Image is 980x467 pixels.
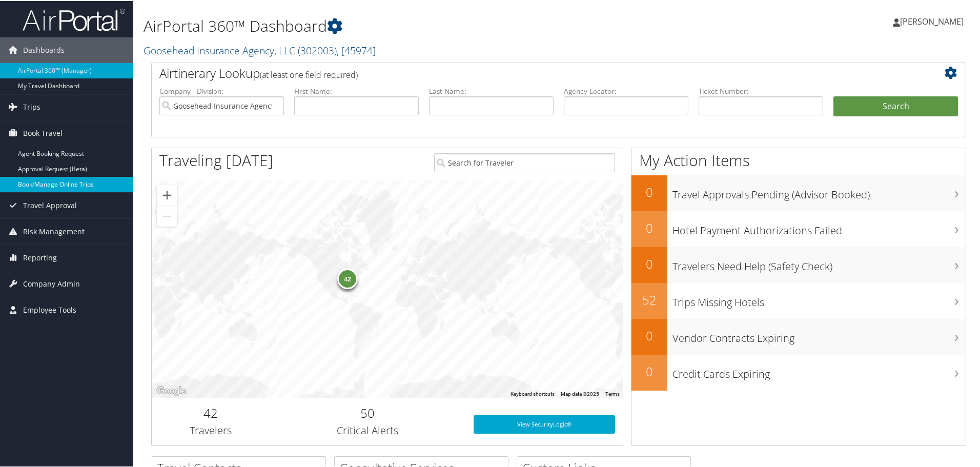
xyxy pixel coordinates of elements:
[672,181,966,201] h3: Travel Approvals Pending (Advisor Booked)
[631,282,966,318] a: 52Trips Missing Hotels
[631,318,966,354] a: 0Vendor Contracts Expiring
[672,325,966,344] h3: Vendor Contracts Expiring
[159,64,890,81] h2: Airtinerary Lookup
[631,254,667,272] h2: 0
[631,362,667,379] h2: 0
[564,85,688,95] label: Agency Locator:
[298,43,337,56] span: ( 302003 )
[23,7,125,31] img: airportal-logo.png
[631,149,966,170] h1: My Action Items
[277,422,458,437] h3: Critical Alerts
[294,85,419,95] label: First Name:
[159,149,273,170] h1: Traveling [DATE]
[631,326,667,343] h2: 0
[434,152,615,171] input: Search for Traveler
[23,192,77,217] span: Travel Approval
[159,85,284,95] label: Company - Division:
[144,14,697,36] h1: AirPortal 360™ Dashboard
[672,289,966,309] h3: Trips Missing Hotels
[277,403,458,421] h2: 50
[159,422,262,437] h3: Travelers
[23,218,85,243] span: Risk Management
[605,390,620,396] a: Terms (opens in new tab)
[561,390,599,396] span: Map data ©2025
[672,253,966,273] h3: Travelers Need Help (Safety Check)
[631,210,966,246] a: 0Hotel Payment Authorizations Failed
[631,290,667,308] h2: 52
[672,361,966,380] h3: Credit Cards Expiring
[631,174,966,210] a: 0Travel Approvals Pending (Advisor Booked)
[157,184,177,205] button: Zoom in
[631,182,667,200] h2: 0
[157,205,177,226] button: Zoom out
[23,270,80,296] span: Company Admin
[23,244,57,270] span: Reporting
[631,246,966,282] a: 0Travelers Need Help (Safety Check)
[260,68,358,79] span: (at least one field required)
[474,414,615,433] a: View SecurityLogic®
[23,296,76,322] span: Employee Tools
[900,15,964,26] span: [PERSON_NAME]
[631,354,966,390] a: 0Credit Cards Expiring
[833,95,958,116] button: Search
[429,85,554,95] label: Last Name:
[337,43,376,56] span: , [ 45974 ]
[23,93,40,119] span: Trips
[23,36,65,62] span: Dashboards
[699,85,823,95] label: Ticket Number:
[511,390,555,397] button: Keyboard shortcuts
[159,403,262,421] h2: 42
[23,119,63,145] span: Book Travel
[154,383,188,397] a: Open this area in Google Maps (opens a new window)
[893,5,974,36] a: [PERSON_NAME]
[337,268,358,288] div: 42
[631,218,667,236] h2: 0
[154,383,188,397] img: Google
[672,217,966,237] h3: Hotel Payment Authorizations Failed
[144,43,376,56] a: Goosehead Insurance Agency, LLC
